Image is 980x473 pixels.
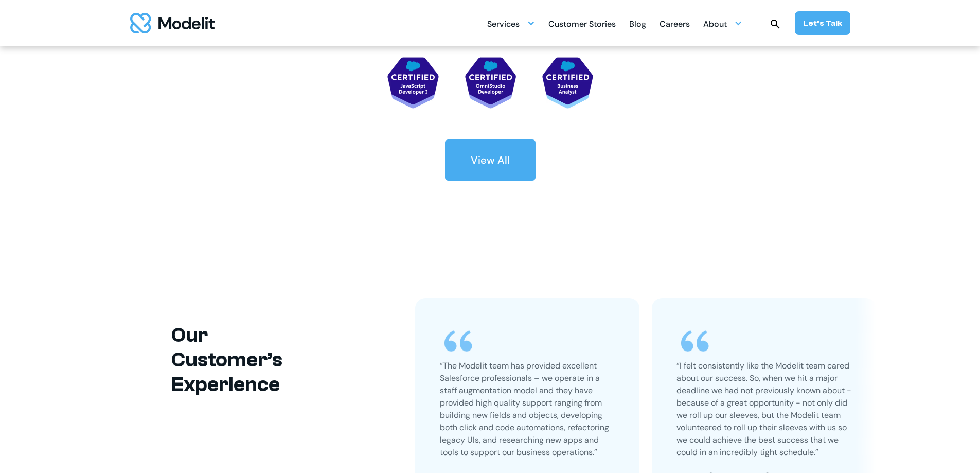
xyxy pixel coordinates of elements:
img: modelit logo [130,13,215,33]
a: Customer Stories [548,13,616,33]
div: View All [471,153,510,167]
h2: Our Customer’s Experience [171,323,316,397]
div: Blog [629,15,646,35]
a: home [130,13,215,33]
div: Services [487,15,520,35]
p: “I felt consistently like the Modelit team cared about our success. So, when we hit a major deadl... [676,360,851,459]
div: Services [487,13,535,33]
div: Careers [660,15,690,35]
div: Customer Stories [548,15,616,35]
img: quote icon [440,323,477,360]
div: About [703,13,742,33]
p: “The Modelit team has provided excellent Salesforce professionals – we operate in a staff augment... [440,360,615,459]
a: View All [445,139,536,181]
a: Careers [660,13,690,33]
a: Let’s Talk [795,11,850,35]
div: About [703,15,727,35]
div: Let’s Talk [803,17,842,29]
img: quote icon [676,323,714,360]
a: Blog [629,13,646,33]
